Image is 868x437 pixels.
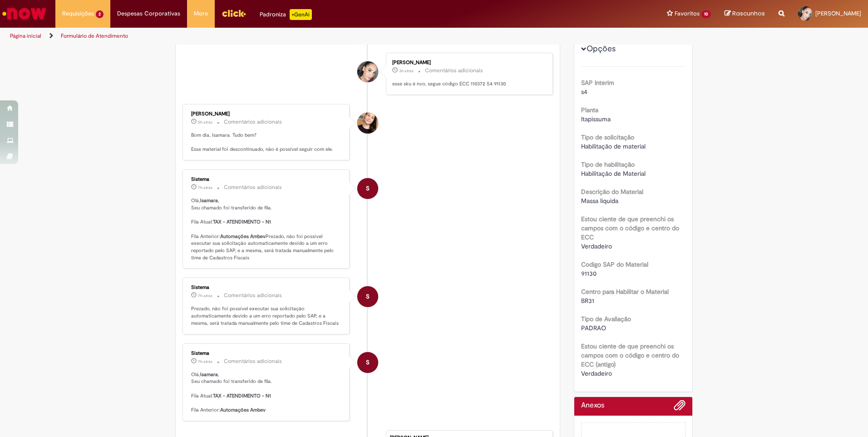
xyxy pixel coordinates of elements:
[581,106,598,114] b: Planta
[581,79,614,87] b: SAP Interim
[581,288,669,296] b: Centro para Habilitar o Material
[191,371,342,414] p: Olá, , Seu chamado foi transferido de fila. Fila Atual: Fila Anterior:
[581,315,631,323] b: Tipo de Avaliação
[191,111,342,117] div: [PERSON_NAME]
[581,133,634,141] b: Tipo de solicitação
[7,28,572,45] ul: Trilhas de página
[581,369,612,377] span: Verdadeiro
[96,10,104,18] span: 2
[581,88,587,96] span: s4
[10,32,41,40] a: Página inicial
[581,269,597,278] span: 91130
[191,132,342,153] p: Bom dia, Isamara. Tudo bem? Esse material foi descontinuado, não é possível seguir com ele.
[732,9,765,18] span: Rascunhos
[357,113,378,134] div: Sabrina De Vasconcelos
[198,293,212,298] time: 01/10/2025 08:10:31
[357,178,378,199] div: System
[675,9,700,18] span: Favoritos
[117,9,180,18] span: Despesas Corporativas
[581,169,646,178] span: Habilitação de Material
[213,392,271,399] b: TAX - ATENDIMENTO - N1
[198,185,212,190] time: 01/10/2025 08:10:31
[581,142,646,150] span: Habilitação de material
[198,359,212,364] time: 01/10/2025 08:10:31
[701,10,711,18] span: 10
[357,352,378,373] div: System
[366,352,370,373] span: S
[392,60,543,65] div: [PERSON_NAME]
[198,359,212,364] span: 7h atrás
[62,9,94,18] span: Requisições
[198,185,212,190] span: 7h atrás
[191,351,342,356] div: Sistema
[725,10,765,18] a: Rascunhos
[198,119,212,125] time: 01/10/2025 10:19:26
[220,407,266,413] b: Automações Ambev
[213,218,271,225] b: TAX - ATENDIMENTO - N1
[191,305,342,327] p: Prezado, não foi possível executar sua solicitação automaticamente devido a um erro reportado pel...
[198,119,212,125] span: 5h atrás
[581,402,604,410] h2: Anexos
[392,80,543,88] p: esse sku é nvo, segue código ECC 110372 S4 91130
[581,260,648,268] b: Codigo SAP do Material
[815,10,861,17] span: [PERSON_NAME]
[581,324,606,332] span: PADRAO
[224,118,282,126] small: Comentários adicionais
[61,32,128,40] a: Formulário de Atendimento
[366,178,370,199] span: S
[222,6,246,20] img: click_logo_yellow_360x200.png
[357,286,378,307] div: System
[290,9,312,20] p: +GenAi
[366,286,370,308] span: S
[357,61,378,82] div: Isamara Vitoria Correia De Andrade
[191,285,342,290] div: Sistema
[581,197,618,205] span: Massa liquida
[674,399,686,416] button: Adicionar anexos
[581,297,594,305] span: BR31
[224,358,282,365] small: Comentários adicionais
[260,9,312,20] div: Padroniza
[200,197,218,204] b: Isamara
[581,115,611,123] span: Itapissuma
[399,68,414,74] time: 01/10/2025 12:24:15
[220,233,266,240] b: Automações Ambev
[224,184,282,191] small: Comentários adicionais
[581,242,612,250] span: Verdadeiro
[198,293,212,298] span: 7h atrás
[425,67,483,74] small: Comentários adicionais
[1,5,48,23] img: ServiceNow
[581,160,635,169] b: Tipo de habilitação
[224,292,282,299] small: Comentários adicionais
[200,371,218,378] b: Isamara
[581,215,679,241] b: Estou ciente de que preenchi os campos com o código e centro do ECC
[194,9,208,18] span: More
[399,68,414,74] span: 3h atrás
[581,342,679,368] b: Estou ciente de que preenchi os campos com o código e centro do ECC (antigo)
[191,197,342,261] p: Olá, , Seu chamado foi transferido de fila. Fila Atual: Fila Anterior: Prezado, não foi possível ...
[191,177,342,182] div: Sistema
[581,188,643,196] b: Descrição do Material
